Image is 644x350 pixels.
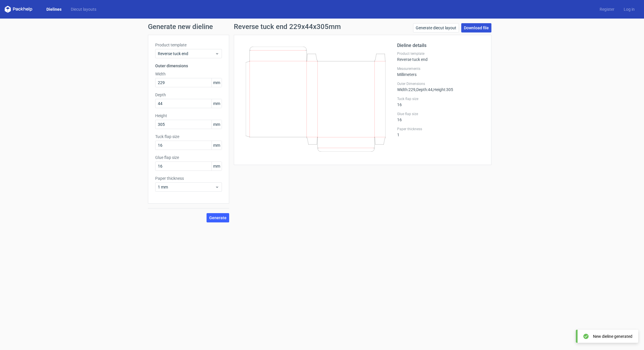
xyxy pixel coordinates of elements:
[397,66,484,71] label: Measurements
[397,97,484,107] div: 16
[461,23,491,32] a: Download file
[155,134,222,139] label: Tuck flap size
[413,23,459,32] a: Generate diecut layout
[397,51,484,62] div: Reverse tuck end
[593,333,632,339] div: New dieline generated
[155,113,222,119] label: Height
[42,6,66,12] a: Dielines
[397,127,484,137] div: 1
[66,6,101,12] a: Diecut layouts
[397,42,484,49] h2: Dieline details
[155,42,222,48] label: Product template
[155,155,222,160] label: Glue flap size
[397,87,415,92] span: Width : 229
[209,216,227,220] span: Generate
[207,213,229,222] button: Generate
[158,51,215,57] span: Reverse tuck end
[211,120,222,129] span: mm
[595,6,619,12] a: Register
[211,162,222,171] span: mm
[619,6,639,12] a: Log in
[397,81,484,86] label: Outer Dimensions
[211,99,222,108] span: mm
[148,23,496,30] h1: Generate new dieline
[397,112,484,122] div: 16
[155,63,222,69] h3: Outer dimensions
[397,127,484,131] label: Paper thickness
[211,78,222,87] span: mm
[155,175,222,181] label: Paper thickness
[397,51,484,56] label: Product template
[211,141,222,150] span: mm
[234,23,341,30] h1: Reverse tuck end 229x44x305mm
[158,184,215,190] span: 1 mm
[415,87,433,92] span: , Depth : 44
[155,71,222,77] label: Width
[155,92,222,98] label: Depth
[397,97,484,101] label: Tuck flap size
[397,66,484,77] div: Millimeters
[433,87,453,92] span: , Height : 305
[397,112,484,116] label: Glue flap size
